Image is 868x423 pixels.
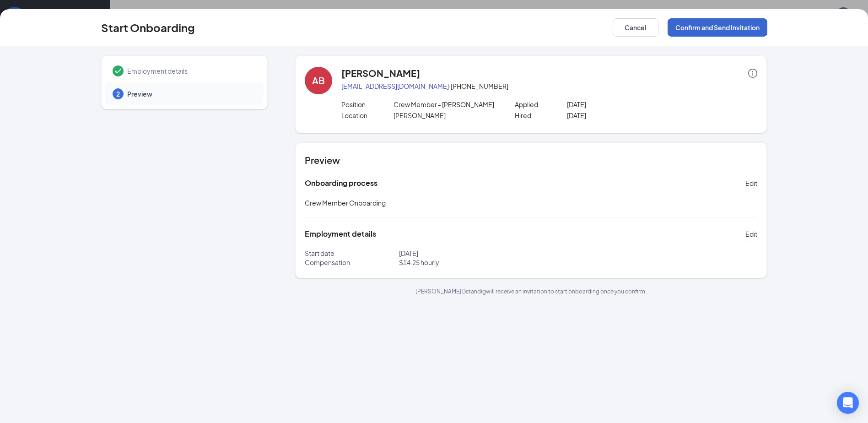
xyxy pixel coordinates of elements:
[567,111,671,120] p: [DATE]
[394,111,497,120] p: [PERSON_NAME]
[399,249,531,258] p: [DATE]
[305,249,399,258] p: Start date
[745,179,757,188] span: Edit
[341,111,394,120] p: Location
[341,82,449,90] a: [EMAIL_ADDRESS][DOMAIN_NAME]
[745,229,757,239] span: Edit
[567,100,671,109] p: [DATE]
[127,66,254,76] span: Employment details
[116,89,120,98] span: 2
[399,258,531,267] p: $ 14.25 hourly
[748,69,757,78] span: info-circle
[305,258,399,267] p: Compensation
[745,176,757,190] button: Edit
[305,229,376,239] h5: Employment details
[127,89,254,98] span: Preview
[305,178,377,188] h5: Onboarding process
[515,111,567,120] p: Hired
[394,100,497,109] p: Crew Member - [PERSON_NAME]
[101,20,195,35] h3: Start Onboarding
[305,154,757,167] h4: Preview
[341,100,394,109] p: Position
[312,74,325,87] div: AB
[837,392,859,414] div: Open Intercom Messenger
[341,81,757,91] p: · [PHONE_NUMBER]
[341,67,420,80] h4: [PERSON_NAME]
[515,100,567,109] p: Applied
[305,199,386,207] span: Crew Member Onboarding
[668,18,767,37] button: Confirm and Send Invitation
[113,65,124,76] svg: Checkmark
[613,18,658,37] button: Cancel
[295,287,767,295] p: [PERSON_NAME] Bstandig will receive an invitation to start onboarding once you confirm.
[745,227,757,241] button: Edit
